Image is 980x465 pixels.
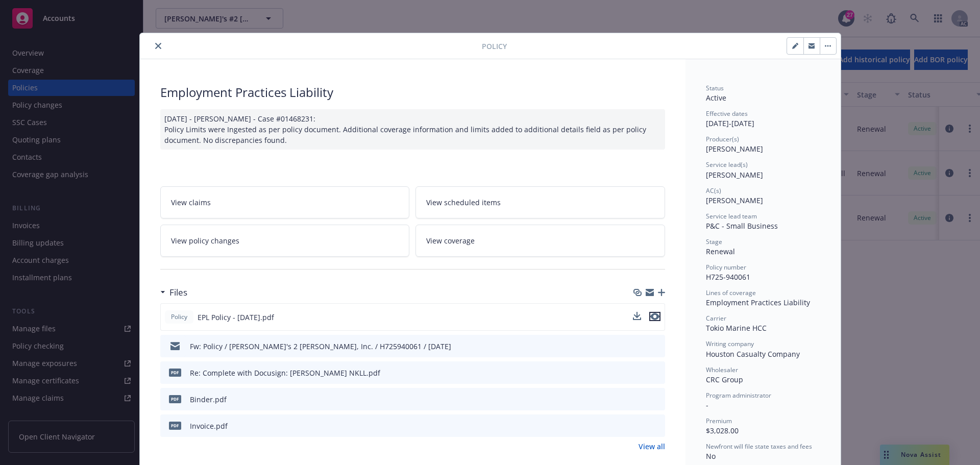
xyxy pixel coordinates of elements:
[706,400,708,410] span: -
[706,375,743,384] span: CRC Group
[169,369,181,376] span: pdf
[635,368,644,378] button: download file
[190,394,227,405] div: Binder.pdf
[169,395,181,403] span: pdf
[706,84,724,92] span: Status
[152,40,164,52] button: close
[171,197,211,208] span: View claims
[706,221,778,231] span: P&C - Small Business
[160,225,410,257] a: View policy changes
[706,323,767,333] span: Tokio Marine HCC
[160,186,410,218] a: View claims
[426,235,475,246] span: View coverage
[706,297,820,308] div: Employment Practices Liability
[198,312,274,323] span: EPL Policy - [DATE].pdf
[706,109,748,118] span: Effective dates
[482,41,507,52] span: Policy
[706,160,748,169] span: Service lead(s)
[706,451,716,461] span: No
[190,421,228,431] div: Invoice.pdf
[652,368,661,378] button: preview file
[652,394,661,405] button: preview file
[633,312,641,320] button: download file
[652,421,661,431] button: preview file
[169,312,189,322] span: Policy
[169,286,187,299] h3: Files
[706,417,732,425] span: Premium
[169,422,181,429] span: pdf
[415,186,665,218] a: View scheduled items
[649,312,660,323] button: preview file
[160,286,187,299] div: Files
[706,212,757,221] span: Service lead team
[635,394,644,405] button: download file
[706,442,812,451] span: Newfront will file state taxes and fees
[706,186,721,195] span: AC(s)
[171,235,239,246] span: View policy changes
[706,144,763,154] span: [PERSON_NAME]
[635,421,644,431] button: download file
[706,288,756,297] span: Lines of coverage
[706,237,722,246] span: Stage
[190,368,380,378] div: Re: Complete with Docusign: [PERSON_NAME] NKLL.pdf
[649,312,660,321] button: preview file
[706,365,738,374] span: Wholesaler
[706,314,726,323] span: Carrier
[635,341,644,352] button: download file
[706,349,800,359] span: Houston Casualty Company
[633,312,641,323] button: download file
[706,339,754,348] span: Writing company
[706,272,750,282] span: H725-940061
[639,441,665,452] a: View all
[415,225,665,257] a: View coverage
[706,93,726,103] span: Active
[706,426,739,435] span: $3,028.00
[706,170,763,180] span: [PERSON_NAME]
[652,341,661,352] button: preview file
[160,84,665,101] div: Employment Practices Liability
[706,109,820,129] div: [DATE] - [DATE]
[426,197,501,208] span: View scheduled items
[706,391,771,400] span: Program administrator
[190,341,451,352] div: Fw: Policy / [PERSON_NAME]'s 2 [PERSON_NAME], Inc. / H725940061 / [DATE]
[706,263,746,272] span: Policy number
[706,195,763,205] span: [PERSON_NAME]
[706,135,739,143] span: Producer(s)
[160,109,665,150] div: [DATE] - [PERSON_NAME] - Case #01468231: Policy Limits were Ingested as per policy document. Addi...
[706,247,735,256] span: Renewal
